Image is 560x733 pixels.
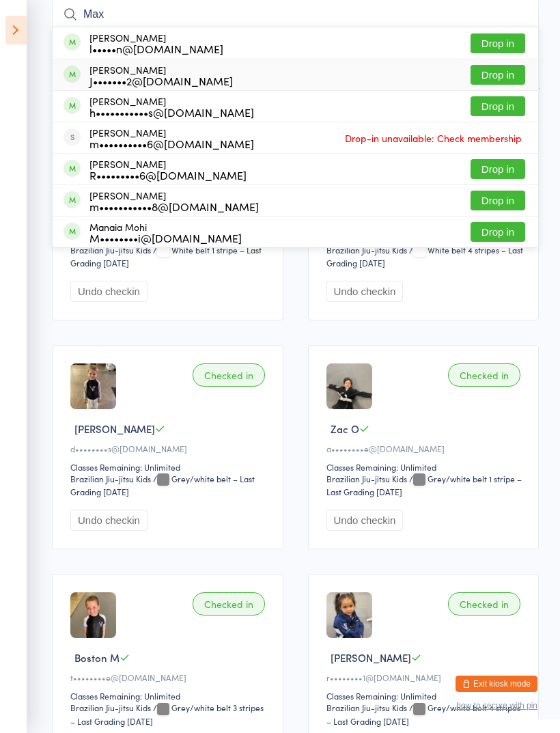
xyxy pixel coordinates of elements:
span: Boston M [74,650,120,665]
div: [PERSON_NAME] [89,96,254,117]
div: Checked in [448,592,520,616]
button: Undo checkin [70,281,148,302]
button: Undo checkin [326,281,404,302]
div: [PERSON_NAME] [89,190,259,212]
div: Manaia Mohi [89,221,242,243]
div: r••••••••1@[DOMAIN_NAME] [326,672,525,683]
div: a••••••••e@[DOMAIN_NAME] [326,443,525,454]
span: [PERSON_NAME] [74,421,155,436]
div: l•••••n@[DOMAIN_NAME] [89,43,223,54]
div: t••••••••e@[DOMAIN_NAME] [70,672,269,683]
div: [PERSON_NAME] [89,32,223,54]
div: Brazilian Jiu-jitsu Kids [326,244,407,255]
div: Brazilian Jiu-jitsu Kids [70,244,151,255]
div: Brazilian Jiu-jitsu Kids [326,473,407,484]
span: [PERSON_NAME] [331,650,411,665]
button: Undo checkin [70,510,148,531]
div: J•••••••2@[DOMAIN_NAME] [89,75,233,86]
div: Brazilian Jiu-jitsu Kids [70,473,151,484]
div: Checked in [193,363,265,387]
div: Classes Remaining: Unlimited [70,461,269,473]
span: Zac O [331,421,359,436]
div: Brazilian Jiu-jitsu Kids [70,702,151,713]
img: image1728885841.png [326,363,372,409]
div: h•••••••••••s@[DOMAIN_NAME] [89,107,254,117]
button: Drop in [471,65,525,85]
div: Classes Remaining: Unlimited [326,461,525,473]
button: Drop in [471,222,525,242]
div: [PERSON_NAME] [89,158,247,180]
img: image1698818608.png [326,592,372,638]
div: Classes Remaining: Unlimited [326,690,525,702]
button: Drop in [471,96,525,116]
div: [PERSON_NAME] [89,64,233,86]
div: m•••••••••••8@[DOMAIN_NAME] [89,201,259,212]
button: Drop in [471,191,525,210]
button: Drop in [471,33,525,53]
button: Exit kiosk mode [456,676,537,692]
span: Drop-in unavailable: Check membership [341,128,525,148]
div: Brazilian Jiu-jitsu Kids [326,702,407,713]
div: R•••••••••6@[DOMAIN_NAME] [89,169,247,180]
div: Checked in [448,363,520,387]
div: d••••••••s@[DOMAIN_NAME] [70,443,269,454]
div: [PERSON_NAME] [89,127,254,149]
img: image1729662624.png [70,592,116,638]
div: Checked in [193,592,265,616]
button: Undo checkin [326,510,404,531]
img: image1718348933.png [70,363,116,409]
div: m••••••••••6@[DOMAIN_NAME] [89,138,254,149]
button: how to secure with pin [456,701,537,710]
button: Drop in [471,159,525,179]
div: M••••••••i@[DOMAIN_NAME] [89,232,242,243]
div: Classes Remaining: Unlimited [70,690,269,702]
